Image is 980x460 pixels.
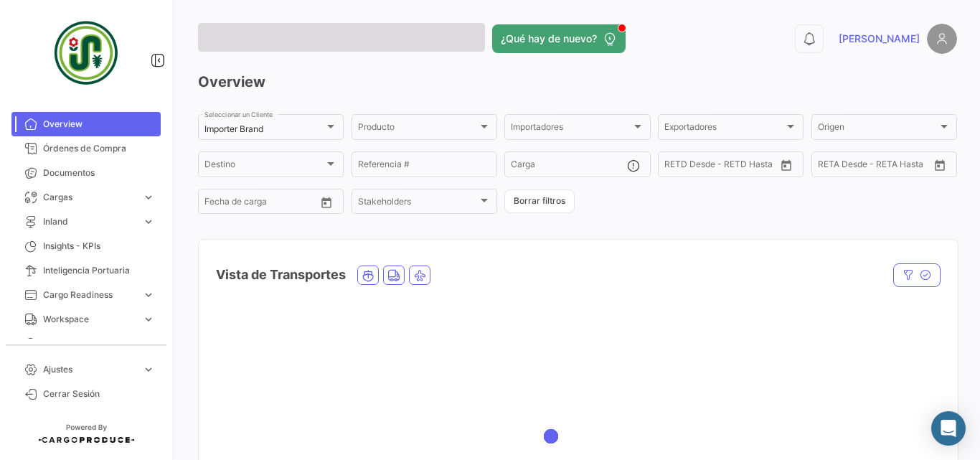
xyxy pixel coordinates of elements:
a: Overview [11,112,161,136]
input: Desde [664,161,690,172]
span: Inteligencia Portuaria [43,264,155,277]
span: Workspace [43,313,136,326]
span: Stakeholders [358,199,478,209]
span: Origen [818,124,938,134]
a: Programas [11,332,161,356]
span: expand_more [142,313,155,326]
span: Destino [204,161,324,172]
span: [PERSON_NAME] [839,32,920,46]
span: Documentos [43,166,155,179]
span: Producto [358,124,478,134]
span: Cargo Readiness [43,288,136,301]
span: Programas [43,337,155,350]
input: Desde [818,161,844,172]
span: ¿Qué hay de nuevo? [501,32,597,46]
a: Documentos [11,161,161,185]
button: Borrar filtros [504,189,575,213]
button: Ocean [358,266,378,284]
input: Hasta [240,199,293,209]
a: Órdenes de Compra [11,136,161,161]
h4: Vista de Transportes [216,265,346,285]
span: Exportadores [664,124,784,134]
span: Cargas [43,191,136,204]
span: Órdenes de Compra [43,142,155,155]
a: Insights - KPIs [11,234,161,258]
span: expand_more [142,288,155,301]
button: Land [384,266,404,284]
span: expand_more [142,363,155,376]
input: Desde [204,199,230,209]
mat-select-trigger: Importer Brand [204,123,263,134]
button: Open calendar [776,154,797,176]
span: Importadores [511,124,631,134]
h3: Overview [198,72,957,92]
span: expand_more [142,215,155,228]
span: Inland [43,215,136,228]
span: Insights - KPIs [43,240,155,253]
a: Inteligencia Portuaria [11,258,161,283]
button: Air [410,266,430,284]
span: Overview [43,118,155,131]
img: placeholder-user.png [927,24,957,54]
span: Ajustes [43,363,136,376]
button: Open calendar [929,154,951,176]
button: ¿Qué hay de nuevo? [492,24,626,53]
input: Hasta [700,161,753,172]
span: Cerrar Sesión [43,388,155,400]
button: Open calendar [316,192,337,213]
input: Hasta [854,161,907,172]
span: expand_more [142,191,155,204]
img: 19515acf-21f4-4d5e-8c99-ac5885144d1b.jpeg [50,17,122,89]
div: Abrir Intercom Messenger [931,411,966,446]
